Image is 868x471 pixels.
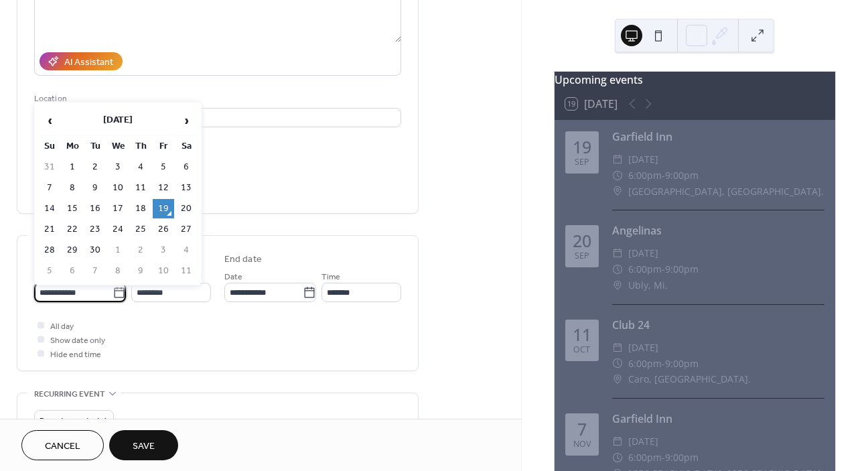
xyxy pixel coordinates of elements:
[50,334,105,348] span: Show date only
[62,220,83,239] td: 22
[662,356,665,372] span: -
[39,178,60,198] td: 7
[612,433,623,450] div: ​
[321,270,340,284] span: Time
[62,137,83,156] th: Mo
[612,356,623,372] div: ​
[224,270,242,284] span: Date
[577,421,587,438] div: 7
[34,387,105,401] span: Recurring event
[39,199,60,218] td: 14
[628,356,662,372] span: 6:00pm
[612,261,623,277] div: ​
[40,52,123,70] button: AI Assistant
[665,356,699,372] span: 9:00pm
[175,157,197,177] td: 6
[224,253,262,267] div: End date
[573,139,591,155] div: 19
[175,178,197,198] td: 13
[612,245,623,261] div: ​
[21,430,104,460] button: Cancel
[39,220,60,239] td: 21
[39,261,60,281] td: 5
[612,371,623,387] div: ​
[628,261,662,277] span: 6:00pm
[628,167,662,184] span: 6:00pm
[665,261,699,277] span: 9:00pm
[175,199,197,218] td: 20
[107,178,129,198] td: 10
[612,450,623,466] div: ​
[62,107,174,135] th: [DATE]
[84,199,106,218] td: 16
[628,340,658,356] span: [DATE]
[153,261,174,281] td: 10
[84,157,106,177] td: 2
[573,326,591,343] div: 11
[84,241,106,260] td: 30
[175,241,197,260] td: 4
[612,411,824,427] div: Garfield Inn
[665,450,699,466] span: 9:00pm
[84,137,106,156] th: Tu
[50,348,101,362] span: Hide end time
[175,137,197,156] th: Sa
[628,371,751,387] span: Caro, [GEOGRAPHIC_DATA].
[62,261,83,281] td: 6
[84,178,106,198] td: 9
[45,440,80,454] span: Cancel
[176,107,196,134] span: ›
[107,220,129,239] td: 24
[62,157,83,177] td: 1
[153,157,174,177] td: 5
[130,241,151,260] td: 2
[130,157,151,177] td: 4
[107,199,129,218] td: 17
[107,241,129,260] td: 1
[34,92,399,106] div: Location
[84,220,106,239] td: 23
[40,413,90,429] span: Do not repeat
[175,220,197,239] td: 27
[662,450,665,466] span: -
[573,232,591,249] div: 20
[628,277,668,293] span: Ubly, Mi.
[612,184,623,200] div: ​
[575,158,589,167] div: Sep
[153,199,174,218] td: 19
[628,245,658,261] span: [DATE]
[130,261,151,281] td: 9
[628,450,662,466] span: 6:00pm
[62,241,83,260] td: 29
[628,184,824,200] span: [GEOGRAPHIC_DATA], [GEOGRAPHIC_DATA].
[662,167,665,184] span: -
[573,440,591,449] div: Nov
[612,222,824,239] div: Angelinas
[153,220,174,239] td: 26
[612,129,824,145] div: Garfield Inn
[555,72,835,88] div: Upcoming events
[130,199,151,218] td: 18
[107,137,129,156] th: We
[612,340,623,356] div: ​
[153,241,174,260] td: 3
[130,137,151,156] th: Th
[39,137,60,156] th: Su
[62,178,83,198] td: 8
[50,320,74,334] span: All day
[130,178,151,198] td: 11
[612,277,623,293] div: ​
[612,167,623,184] div: ​
[107,261,129,281] td: 8
[109,430,178,460] button: Save
[130,220,151,239] td: 25
[612,151,623,167] div: ​
[662,261,665,277] span: -
[62,199,83,218] td: 15
[628,433,658,450] span: [DATE]
[153,137,174,156] th: Fr
[175,261,197,281] td: 11
[39,241,60,260] td: 28
[612,317,824,333] div: Club 24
